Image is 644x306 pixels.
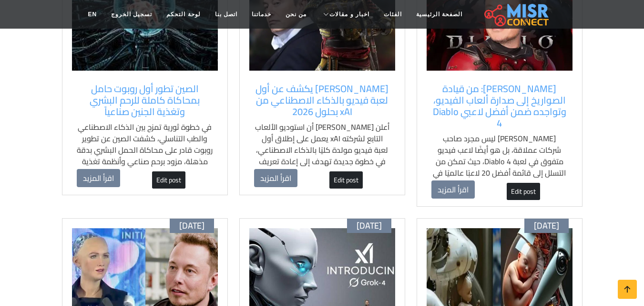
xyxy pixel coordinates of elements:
[377,5,409,23] a: الفئات
[77,83,213,117] a: الصين تطور أول روبوت حامل بمحاكاة كاملة للرحم البشري وتغذية الجنين صناعياً
[431,133,568,201] p: [PERSON_NAME] ليس مجرد صاحب شركات عملاقة، بل هو أيضًا لاعب فيديو متفوق في لعبة Diablo 4، حيث تمكن...
[254,83,390,117] a: [PERSON_NAME] يكشف عن أول لعبة فيديو بالذكاء الاصطناعي من xAI بحلول 2026
[507,183,540,200] a: Edit post
[329,171,363,189] a: Edit post
[77,169,120,187] a: اقرأ المزيد
[357,221,382,231] span: [DATE]
[314,5,377,23] a: اخبار و مقالات
[245,5,278,23] a: خدماتنا
[159,5,207,23] a: لوحة التحكم
[152,171,185,189] a: Edit post
[254,169,297,187] a: اقرأ المزيد
[329,10,369,19] span: اخبار و مقالات
[77,121,213,190] p: في خطوة ثورية تمزج بين الذكاء الاصطناعي والطب التناسلي، كشفت الصين عن تطوير روبوت قادر على محاكاة...
[278,5,314,23] a: من نحن
[431,83,568,129] a: [PERSON_NAME]: من قيادة الصواريخ إلى صدارة ألعاب الفيديو، وتواجده ضمن أفضل لاعبي Diablo 4
[409,5,470,23] a: الصفحة الرئيسية
[104,5,159,23] a: تسجيل الخروج
[208,5,245,23] a: اتصل بنا
[81,5,104,23] a: EN
[534,221,559,231] span: [DATE]
[179,221,204,231] span: [DATE]
[254,121,390,179] p: أعلن [PERSON_NAME] أن استوديو الألعاب التابع لشركته xAI يعمل على إطلاق أول لعبة فيديو مولدة كليًا...
[431,180,475,199] a: اقرأ المزيد
[484,2,548,26] img: main.misr_connect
